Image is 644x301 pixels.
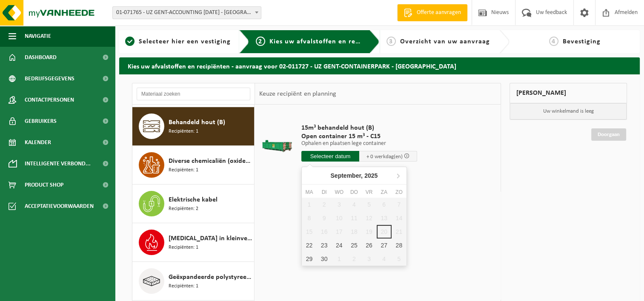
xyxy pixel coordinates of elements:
[25,132,51,153] span: Kalender
[132,223,255,262] button: [MEDICAL_DATA] in kleinverpakking Recipiënten: 1
[317,252,332,266] div: 30
[269,38,386,45] span: Kies uw afvalstoffen en recipiënten
[415,9,463,17] span: Offerte aanvragen
[25,47,57,68] span: Dashboard
[509,83,627,103] div: [PERSON_NAME]
[132,107,255,146] button: Behandeld hout (B) Recipiënten: 1
[301,132,417,141] span: Open container 15 m³ - C15
[169,128,198,136] span: Recipiënten: 1
[302,239,317,252] div: 22
[392,239,406,252] div: 28
[139,38,231,45] span: Selecteer hier een vestiging
[169,166,198,174] span: Recipiënten: 1
[397,4,467,21] a: Offerte aanvragen
[361,188,376,196] div: vr
[125,37,135,46] span: 1
[392,188,406,196] div: zo
[169,233,252,244] span: [MEDICAL_DATA] in kleinverpakking
[346,252,361,266] div: 2
[332,252,346,266] div: 1
[377,252,392,266] div: 4
[400,38,490,45] span: Overzicht van uw aanvraag
[332,239,346,252] div: 24
[25,196,94,217] span: Acceptatievoorwaarden
[123,37,232,47] a: 1Selecteer hier een vestiging
[377,188,392,196] div: za
[25,174,63,196] span: Product Shop
[113,7,261,19] span: 01-071765 - UZ GENT-ACCOUNTING 0 BC - GENT
[301,141,417,147] p: Ophalen en plaatsen lege container
[132,262,255,301] button: Geëxpandeerde polystyreen (EPS) verpakking (< 1 m² per stuk), recycleerbaar Recipiënten: 1
[132,185,255,223] button: Elektrische kabel Recipiënten: 2
[169,195,218,205] span: Elektrische kabel
[256,37,265,46] span: 2
[112,6,261,19] span: 01-071765 - UZ GENT-ACCOUNTING 0 BC - GENT
[132,146,255,185] button: Diverse chemicaliën (oxiderend) Recipiënten: 1
[332,188,346,196] div: wo
[301,151,359,162] input: Selecteer datum
[377,239,392,252] div: 27
[25,111,57,132] span: Gebruikers
[549,37,558,46] span: 4
[392,252,406,266] div: 5
[361,252,376,266] div: 3
[366,154,403,159] span: + 0 werkdag(en)
[169,156,252,166] span: Diverse chemicaliën (oxiderend)
[302,188,317,196] div: ma
[327,169,381,182] div: September,
[346,239,361,252] div: 25
[317,188,332,196] div: di
[361,239,376,252] div: 26
[25,89,74,111] span: Contactpersonen
[169,282,198,290] span: Recipiënten: 1
[302,252,317,266] div: 29
[386,37,396,46] span: 3
[169,117,225,128] span: Behandeld hout (B)
[346,188,361,196] div: do
[317,239,332,252] div: 23
[591,128,626,141] a: Doorgaan
[137,88,250,100] input: Materiaal zoeken
[510,103,627,119] p: Uw winkelmand is leeg
[563,38,601,45] span: Bevestiging
[169,205,198,213] span: Recipiënten: 2
[119,57,640,74] h2: Kies uw afvalstoffen en recipiënten - aanvraag voor 02-011727 - UZ GENT-CONTAINERPARK - [GEOGRAPH...
[364,173,378,179] i: 2025
[169,272,252,282] span: Geëxpandeerde polystyreen (EPS) verpakking (< 1 m² per stuk), recycleerbaar
[25,68,74,89] span: Bedrijfsgegevens
[255,83,340,105] div: Keuze recipiënt en planning
[25,153,91,174] span: Intelligente verbond...
[169,244,198,252] span: Recipiënten: 1
[25,26,51,47] span: Navigatie
[301,124,417,132] span: 15m³ behandeld hout (B)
